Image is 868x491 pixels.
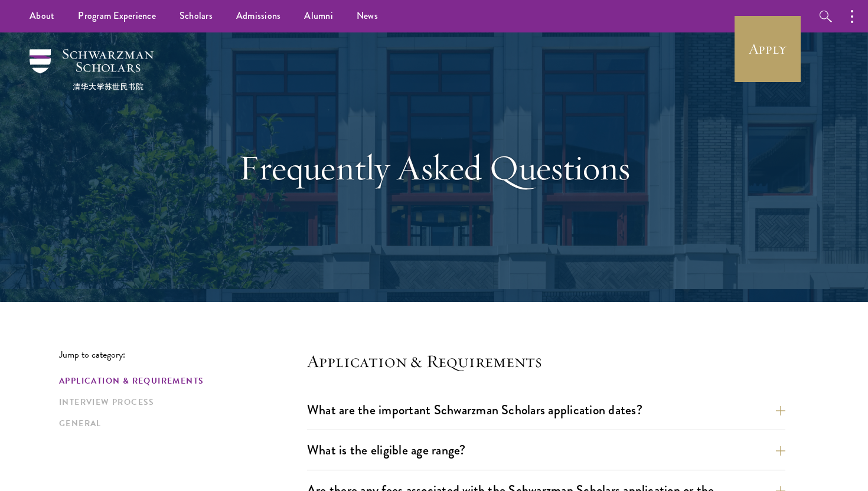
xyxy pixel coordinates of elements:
button: What are the important Schwarzman Scholars application dates? [307,397,785,423]
button: What is the eligible age range? [307,437,785,463]
a: Apply [735,16,801,82]
a: Application & Requirements [59,375,300,387]
img: Schwarzman Scholars [30,49,154,90]
p: Jump to category: [59,349,307,360]
a: Interview Process [59,396,300,408]
h4: Application & Requirements [307,349,785,373]
a: General [59,417,300,430]
h1: Frequently Asked Questions [230,146,638,189]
